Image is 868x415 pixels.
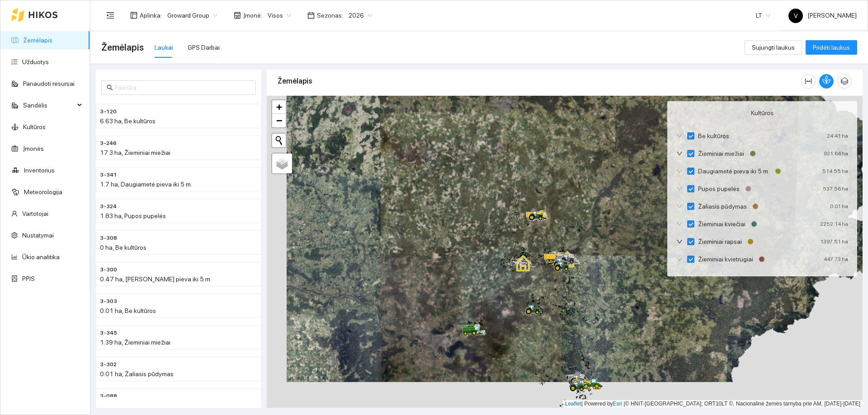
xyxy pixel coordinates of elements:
a: Pridėti laukus [806,44,857,51]
span: down [676,221,683,227]
span: + [276,101,282,112]
a: Zoom out [272,114,286,127]
span: calendar [307,12,315,19]
a: Užduotys [22,58,49,65]
span: 0 ha, Be kultūros [100,244,146,251]
input: Paieška [115,83,250,93]
span: | [624,401,625,407]
button: menu-fold [101,6,119,24]
a: Zoom in [272,100,286,114]
span: down [676,186,683,192]
span: Daugiametė pieva iki 5 m. [694,166,773,176]
span: down [676,150,683,157]
a: Nustatymai [22,232,54,239]
span: 1.7 ha, Daugiametė pieva iki 5 m. [100,181,192,188]
button: Sujungti laukus [745,40,802,55]
span: Pupos pupelės [694,184,743,194]
span: 3-300 [100,266,117,274]
span: down [676,256,683,262]
span: Kultūros [751,108,774,118]
a: Inventorius [24,167,55,174]
span: [PERSON_NAME] [788,12,857,19]
span: 3-341 [100,171,117,179]
span: Įmonė : [243,10,262,20]
span: Sandėlis [23,96,75,114]
span: 2026 [349,9,372,22]
div: 1397.51 ha [820,237,848,247]
div: GPS Darbai [188,42,220,52]
a: Panaudoti resursai [23,80,75,87]
span: 6.63 ha, Be kultūros [100,117,156,125]
span: Žemėlapis [101,40,144,55]
span: 3-246 [100,139,117,148]
span: search [107,84,113,91]
span: 0.47 ha, [PERSON_NAME] pieva iki 5 m. [100,275,212,283]
span: V [794,9,798,23]
span: Žieminiai kviečiai [694,219,749,229]
span: Žaliasis pūdymas [694,201,750,211]
a: Esri [613,401,623,407]
a: PPIS [22,275,35,282]
div: Laukai [155,42,173,52]
button: column-width [801,74,816,89]
a: Sujungti laukus [745,44,802,51]
span: 1.83 ha, Pupos pupelės [100,212,166,219]
span: 3-308 [100,234,117,242]
span: down [676,203,683,210]
span: 3-345 [100,329,117,337]
span: Be kultūros [694,131,733,141]
span: 0.01 ha, Be kultūros [100,307,156,314]
span: 3-302 [100,360,117,369]
span: 3-303 [100,297,117,306]
span: Žieminiai miežiai [694,149,748,159]
div: 0.01 ha [830,201,848,211]
div: | Powered by © HNIT-[GEOGRAPHIC_DATA]; ORT10LT ©, Nacionalinė žemės tarnyba prie AM, [DATE]-[DATE] [563,400,863,408]
span: 3-120 [100,107,117,116]
a: Žemėlapis [23,37,52,44]
span: 1.39 ha, Žieminiai miežiai [100,339,170,346]
span: Žieminiai rapsai [694,237,745,247]
span: 3-324 [100,202,117,211]
div: 447.73 ha [824,254,848,264]
div: Žemėlapis [278,68,801,94]
a: Įmonės [23,145,44,152]
div: 537.56 ha [823,184,848,194]
div: 24.41 ha [827,131,848,141]
a: Leaflet [565,401,581,407]
span: 17.3 ha, Žieminiai miežiai [100,149,170,156]
span: down [676,238,683,245]
span: Groward Group [167,9,217,22]
div: 514.55 ha [822,166,848,176]
span: Sujungti laukus [752,42,795,52]
a: Meteorologija [24,188,62,196]
span: down [676,133,683,139]
a: Layers [272,154,292,173]
span: Aplinka : [140,10,162,20]
a: Ūkio analitika [22,253,60,261]
span: Sezonas : [317,10,343,20]
span: 3-088 [100,392,117,401]
button: Initiate a new search [272,134,286,147]
span: layout [130,12,137,19]
span: Žieminiai kvietrugiai [694,254,757,264]
button: Pridėti laukus [806,40,857,55]
a: Vartotojai [22,210,48,217]
span: − [276,115,282,126]
span: down [676,168,683,174]
span: column-width [802,78,815,85]
span: Pridėti laukus [813,42,850,52]
span: Visos [268,9,291,22]
span: menu-fold [106,11,114,19]
span: 0.01 ha, Žaliasis pūdymas [100,370,174,378]
div: 2252.14 ha [820,219,848,229]
span: LT [756,9,770,22]
div: 921.64 ha [824,149,848,159]
a: Kultūros [23,123,46,131]
span: shop [234,12,241,19]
